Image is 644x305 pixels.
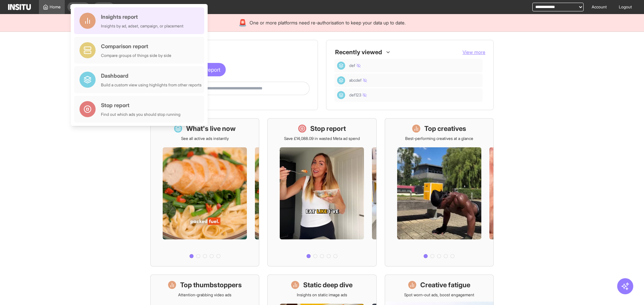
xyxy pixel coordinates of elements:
a: Top creativesBest-performing creatives at a glance [385,118,494,266]
span: def [349,63,361,68]
button: View more [463,49,485,56]
div: Dashboard [337,91,345,99]
span: def123 [349,92,480,98]
p: Attention-grabbing video ads [178,292,231,298]
span: abcdef [349,78,480,83]
span: def123 [349,92,367,98]
div: Stop report [101,101,180,109]
span: def [349,63,480,68]
div: Insights report [101,13,183,21]
h1: Top creatives [424,124,466,133]
div: Insights by ad, adset, campaign, or placement [101,23,183,29]
span: One or more platforms need re-authorisation to keep your data up to date. [250,19,406,26]
div: Comparison report [101,42,171,50]
p: Insights on static image ads [297,292,347,298]
p: See all active ads instantly [181,136,229,141]
h1: Stop report [310,124,346,133]
h1: Top thumbstoppers [180,280,242,290]
a: Stop reportSave £14,088.09 in wasted Meta ad spend [267,118,376,266]
div: Dashboard [337,76,345,84]
p: Save £14,088.09 in wasted Meta ad spend [284,136,360,141]
div: Build a custom view using highlights from other reports [101,82,202,88]
img: Logo [8,4,31,10]
span: View more [463,49,485,55]
div: Dashboard [101,72,202,80]
div: Dashboard [337,62,345,70]
a: What's live nowSee all active ads instantly [150,118,259,266]
p: Best-performing creatives at a glance [405,136,473,141]
div: 🚨 [238,18,247,27]
div: Find out which ads you should stop running [101,112,180,117]
h1: Get started [159,48,310,58]
div: Compare groups of things side by side [101,53,171,58]
h1: Static deep dive [303,280,353,290]
span: Home [50,4,61,10]
h1: What's live now [186,124,236,133]
span: abcdef [349,78,367,83]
